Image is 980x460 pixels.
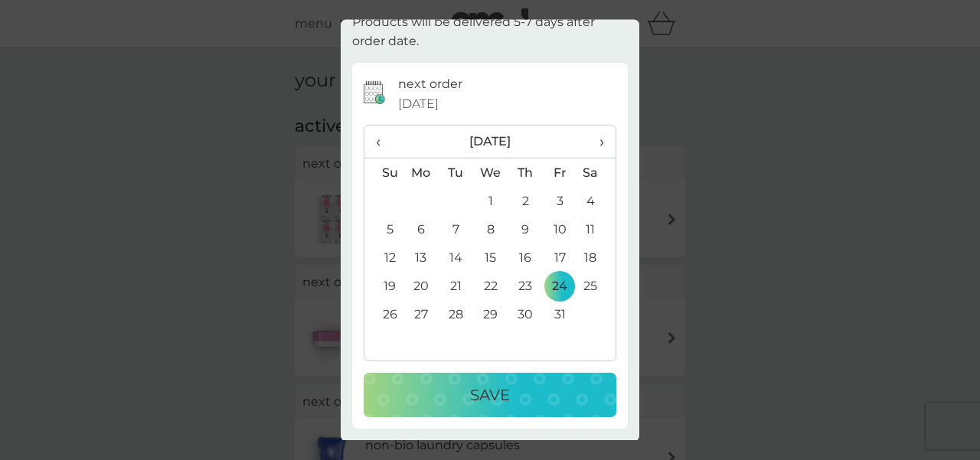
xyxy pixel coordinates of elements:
[403,158,439,188] th: Mo
[577,244,616,272] td: 18
[364,374,616,418] button: Save
[589,126,604,158] span: ›
[508,216,543,244] td: 9
[439,272,473,301] td: 21
[403,301,439,329] td: 27
[543,158,577,188] th: Fr
[543,272,577,301] td: 24
[577,158,616,188] th: Sa
[543,216,577,244] td: 10
[364,272,403,301] td: 19
[398,75,462,95] p: next order
[508,188,543,216] td: 2
[364,301,403,329] td: 26
[439,158,473,188] th: Tu
[577,272,616,301] td: 25
[473,216,508,244] td: 8
[473,158,508,188] th: We
[403,216,439,244] td: 6
[364,216,403,244] td: 5
[508,272,543,301] td: 23
[508,301,543,329] td: 30
[439,244,473,272] td: 14
[543,244,577,272] td: 17
[577,216,616,244] td: 11
[473,244,508,272] td: 15
[403,272,439,301] td: 20
[473,188,508,216] td: 1
[439,216,473,244] td: 7
[439,301,473,329] td: 28
[376,126,392,158] span: ‹
[403,244,439,272] td: 13
[543,301,577,329] td: 31
[473,272,508,301] td: 22
[364,158,403,188] th: Su
[470,383,510,408] p: Save
[508,244,543,272] td: 16
[473,301,508,329] td: 29
[364,244,403,272] td: 12
[508,158,543,188] th: Th
[403,126,577,159] th: [DATE]
[398,94,439,114] span: [DATE]
[577,188,616,216] td: 4
[543,188,577,216] td: 3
